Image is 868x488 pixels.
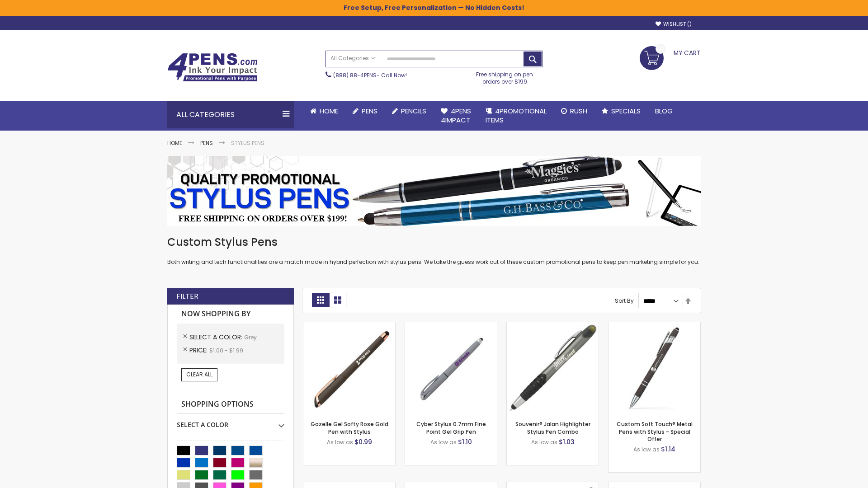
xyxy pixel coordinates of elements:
[655,106,673,116] span: Blog
[648,101,680,121] a: Blog
[617,420,693,442] a: Custom Soft Touch® Metal Pens with Stylus - Special Offer
[333,71,377,79] a: (888) 88-4PENS
[186,371,212,378] span: Clear All
[531,438,557,446] span: As low as
[486,106,547,125] span: 4PROMOTIONAL ITEMS
[244,333,257,341] span: Grey
[176,291,198,301] strong: Filter
[303,101,345,121] a: Home
[354,437,372,446] span: $0.99
[656,21,692,28] a: Wishlist
[594,101,648,121] a: Specials
[167,235,701,266] div: Both writing and tech functionalities are a match made in hybrid perfection with stylus pens. We ...
[177,414,284,429] div: Select A Color
[167,53,258,82] img: 4Pens Custom Pens and Promotional Products
[167,139,182,147] a: Home
[609,322,700,414] img: Custom Soft Touch® Metal Pens with Stylus-Grey
[167,156,701,226] img: Stylus Pens
[401,106,426,116] span: Pencils
[405,322,497,329] a: Cyber Stylus 0.7mm Fine Point Gel Grip Pen-Grey
[303,322,395,329] a: Gazelle Gel Softy Rose Gold Pen with Stylus-Grey
[430,438,457,446] span: As low as
[167,235,701,249] h1: Custom Stylus Pens
[507,322,599,329] a: Souvenir® Jalan Highlighter Stylus Pen Combo-Grey
[434,101,478,131] a: 4Pens4impact
[478,101,554,131] a: 4PROMOTIONALITEMS
[467,67,543,85] div: Free shipping on pen orders over $199
[570,106,587,116] span: Rush
[441,106,471,125] span: 4Pens 4impact
[189,333,244,342] span: Select A Color
[416,420,486,435] a: Cyber Stylus 0.7mm Fine Point Gel Grip Pen
[330,55,376,62] span: All Categories
[209,347,243,354] span: $1.00 - $1.99
[559,437,575,446] span: $1.03
[312,293,329,307] strong: Grid
[515,420,590,435] a: Souvenir® Jalan Highlighter Stylus Pen Combo
[458,437,472,446] span: $1.10
[345,101,385,121] a: Pens
[200,139,213,147] a: Pens
[320,106,338,116] span: Home
[661,445,675,454] span: $1.14
[554,101,594,121] a: Rush
[326,51,380,66] a: All Categories
[311,420,388,435] a: Gazelle Gel Softy Rose Gold Pen with Stylus
[181,368,217,381] a: Clear All
[327,438,353,446] span: As low as
[507,322,599,414] img: Souvenir® Jalan Highlighter Stylus Pen Combo-Grey
[385,101,434,121] a: Pencils
[633,446,660,453] span: As low as
[177,305,284,324] strong: Now Shopping by
[303,322,395,414] img: Gazelle Gel Softy Rose Gold Pen with Stylus-Grey
[177,395,284,414] strong: Shopping Options
[609,322,700,329] a: Custom Soft Touch® Metal Pens with Stylus-Grey
[362,106,377,116] span: Pens
[615,297,634,305] label: Sort By
[189,346,209,355] span: Price
[333,71,407,79] span: - Call Now!
[405,322,497,414] img: Cyber Stylus 0.7mm Fine Point Gel Grip Pen-Grey
[167,101,294,128] div: All Categories
[231,139,264,147] strong: Stylus Pens
[611,106,641,116] span: Specials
